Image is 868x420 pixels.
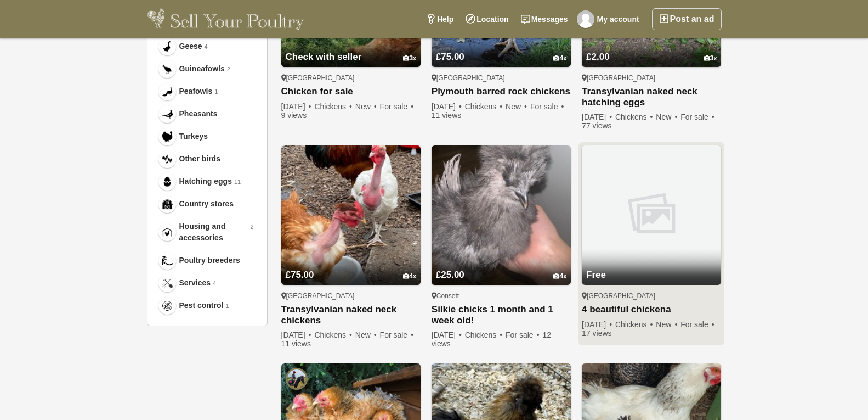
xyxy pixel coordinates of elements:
[162,41,173,52] img: Geese
[586,270,606,280] span: Free
[680,113,715,121] span: For sale
[286,368,308,390] img: Emily
[459,8,514,30] a: Location
[582,320,613,329] span: [DATE]
[582,292,721,300] div: [GEOGRAPHIC_DATA]
[281,86,421,98] a: Chicken for sale
[179,277,211,289] span: Services
[156,125,258,148] a: Turkeys Turkeys
[281,331,313,339] span: [DATE]
[156,215,258,249] a: Housing and accessories Housing and accessories 2
[162,64,173,75] img: Guineafowls
[403,54,416,63] div: 3
[506,331,540,339] span: For sale
[214,87,218,97] em: 1
[432,74,571,82] div: [GEOGRAPHIC_DATA]
[281,292,421,300] div: [GEOGRAPHIC_DATA]
[162,86,173,97] img: Peafowls
[281,111,307,120] span: 9 views
[156,272,258,294] a: Services Services 4
[281,304,421,326] a: Transylvanian naked neck chickens
[432,331,463,339] span: [DATE]
[582,74,721,82] div: [GEOGRAPHIC_DATA]
[680,320,715,329] span: For sale
[515,8,574,30] a: Messages
[162,109,173,120] img: Pheasants
[250,222,253,232] em: 2
[205,42,208,52] em: 4
[586,52,610,62] span: £2.00
[582,121,611,130] span: 77 views
[227,65,230,74] em: 2
[314,102,353,111] span: Chickens
[553,272,566,281] div: 4
[179,108,218,120] span: Pheasants
[582,249,721,285] a: Free
[179,255,240,266] span: Poultry breeders
[420,8,459,30] a: Help
[432,304,571,326] a: Silkie chicks 1 month and 1 week old!
[577,10,594,28] img: jawed ahmed
[432,145,571,285] img: Silkie chicks 1 month and 1 week old!
[156,294,258,317] a: Pest control Pest control 1
[162,300,173,311] img: Pest control
[656,320,678,329] span: New
[179,221,248,244] span: Housing and accessories
[281,31,421,67] a: Check with seller 3
[179,300,224,311] span: Pest control
[156,170,258,193] a: Hatching eggs Hatching eggs 11
[403,272,416,281] div: 4
[156,58,258,80] a: Guineafowls Guineafowls 2
[582,113,613,121] span: [DATE]
[465,102,504,111] span: Chickens
[281,145,421,285] img: Transylvanian naked neck chickens
[432,111,461,120] span: 11 views
[432,292,571,300] div: Consett
[156,193,258,215] a: Country stores Country stores
[156,80,258,103] a: Peafowls Peafowls 1
[355,331,378,339] span: New
[530,102,565,111] span: For sale
[432,102,463,111] span: [DATE]
[582,31,721,67] a: £2.00 3
[179,86,213,97] span: Peafowls
[704,54,717,63] div: 3
[213,279,216,288] em: 4
[574,8,645,30] a: My account
[162,176,173,187] img: Hatching eggs
[380,102,415,111] span: For sale
[582,145,721,285] img: 4 beautiful chickena
[234,177,241,187] em: 11
[162,199,173,210] img: Country stores
[156,35,258,58] a: Geese Geese 4
[286,270,314,280] span: £75.00
[156,148,258,170] a: Other birds Other birds
[156,103,258,125] a: Pheasants Pheasants
[380,331,415,339] span: For sale
[281,102,313,111] span: [DATE]
[156,249,258,272] a: Poultry breeders Poultry breeders
[286,52,362,62] span: Check with seller
[582,329,611,338] span: 17 views
[355,102,378,111] span: New
[432,31,571,67] a: £75.00 4
[436,52,464,62] span: £75.00
[432,249,571,285] a: £25.00 4
[225,301,229,311] em: 1
[147,8,304,30] img: Sell Your Poultry
[656,113,678,121] span: New
[162,227,173,238] img: Housing and accessories
[506,102,528,111] span: New
[281,249,421,285] a: £75.00 4
[179,131,208,142] span: Turkeys
[314,331,353,339] span: Chickens
[179,176,232,187] span: Hatching eggs
[281,74,421,82] div: [GEOGRAPHIC_DATA]
[582,86,721,108] a: Transylvanian naked neck hatching eggs
[162,255,173,266] img: Poultry breeders
[432,86,571,98] a: Plymouth barred rock chickens
[582,304,721,316] a: 4 beautiful chickena
[179,153,220,165] span: Other birds
[432,331,551,348] span: 12 views
[615,320,654,329] span: Chickens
